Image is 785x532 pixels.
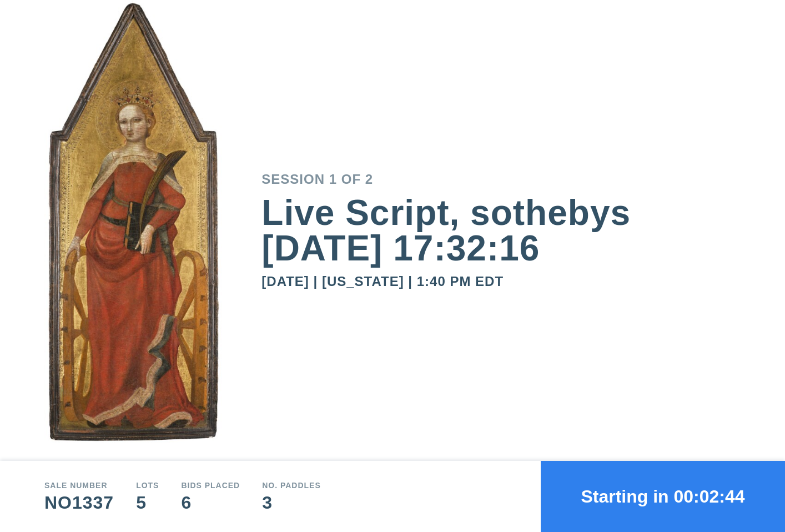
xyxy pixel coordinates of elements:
[262,481,321,489] div: No. Paddles
[181,481,240,489] div: Bids Placed
[261,275,741,288] div: [DATE] | [US_STATE] | 1:40 PM EDT
[44,481,114,489] div: Sale number
[44,494,114,511] div: NO1337
[262,494,321,511] div: 3
[261,195,741,266] div: Live Script, sothebys [DATE] 17:32:16
[136,494,159,511] div: 5
[44,19,222,484] img: small
[181,494,240,511] div: 6
[136,481,159,489] div: Lots
[541,461,785,532] button: Starting in 00:02:44
[261,173,741,186] div: Session 1 of 2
